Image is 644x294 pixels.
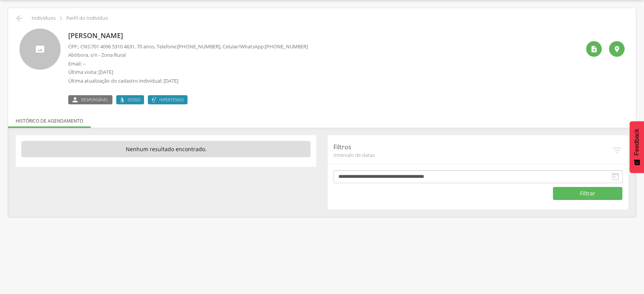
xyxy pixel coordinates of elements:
span: 701 4096 5310 4631 [91,43,135,50]
i:  [611,145,623,156]
p: Última visita: [DATE] [68,69,308,76]
p: Abóbora, s/n - Zona Rural [68,51,308,59]
i:  [611,172,620,181]
p: Indivíduos [32,15,56,21]
p: Nenhum resultado encontrado. [21,141,311,158]
p: Filtros [333,143,611,152]
span: Feedback [633,129,640,155]
p: Perfil do Indivíduo [66,15,108,21]
i:  [590,45,598,53]
span: [PHONE_NUMBER] [265,43,308,50]
p: Email: -- [68,60,308,67]
p: [PERSON_NAME] [68,31,308,41]
p: Última atualização do cadastro individual: [DATE] [68,77,308,85]
p: CPF: , CNS: , 70 anos, Telefone: , Celular/WhatsApp: [68,43,308,50]
span: Intervalo de datas [333,152,611,158]
i:  [613,45,621,53]
i:  [57,14,65,22]
i:  [15,14,24,23]
span: Responsável [81,97,109,103]
i:  [71,97,79,103]
button: Filtrar [553,187,622,200]
span: Hipertenso [159,97,184,103]
span: Idoso [128,97,140,103]
button: Feedback - Mostrar pesquisa [630,121,644,173]
span: [PHONE_NUMBER] [177,43,220,50]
